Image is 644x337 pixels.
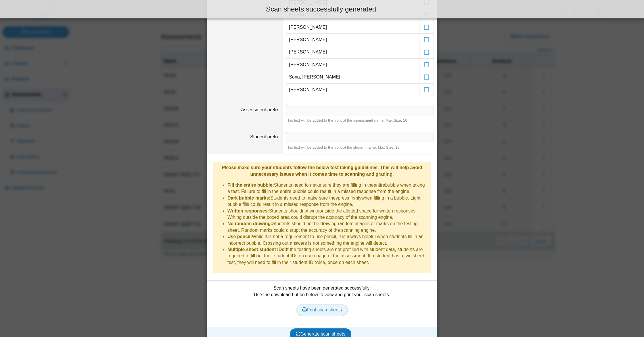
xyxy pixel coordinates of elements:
li: Students should not be drawing random images or marks on the testing sheet. Random marks could di... [227,221,428,233]
td: [PERSON_NAME] [286,34,419,46]
label: Student prefix [250,134,280,139]
div: This text will be added to the front of the student name. Max Size: 16 [286,145,434,150]
span: Print scan sheets [302,307,342,312]
td: [PERSON_NAME] [286,21,419,34]
div: Scan sheets have been generated successfully. Use the download button below to view and print you... [210,285,434,322]
u: entire [374,183,385,187]
b: Fill the entire bubble: [227,183,274,187]
td: Song, [PERSON_NAME] [286,71,419,83]
div: Scan sheets successfully generated. [4,4,640,14]
td: [PERSON_NAME] [286,59,419,71]
td: [PERSON_NAME] [286,46,419,58]
li: Students need to make sure they when filling in a bubble. Light bubble fills could result in a mi... [227,195,428,208]
b: Please make sure your students follow the below test taking guidelines. This will help avoid unne... [222,165,422,176]
li: Students need to make sure they are filling in the bubble when taking a test. Failure to fill in ... [227,182,428,195]
u: press firmly [338,196,361,200]
u: not write [302,208,319,213]
b: Dark bubble marks: [227,196,270,200]
div: This text will be added to the front of the assessment name. Max Size: 16 [286,118,434,123]
li: Students should outside the allotted space for written responses. Writing outside the boxed area ... [227,208,428,221]
b: Use pencil: [227,234,252,239]
b: No random drawing: [227,221,272,226]
li: While it is not a requirement to use pencil, it is always helpful when students fill in an incorr... [227,233,428,246]
span: Generate scan sheets [296,332,346,336]
label: Assessment prefix [241,107,280,112]
b: Written responses: [227,208,269,213]
td: [PERSON_NAME] [286,84,419,96]
li: If the testing sheets are not prefilled with student data, students are required to fill out thei... [227,246,428,266]
b: Multiple sheet student IDs: [227,247,286,252]
a: Print scan sheets [296,304,348,316]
